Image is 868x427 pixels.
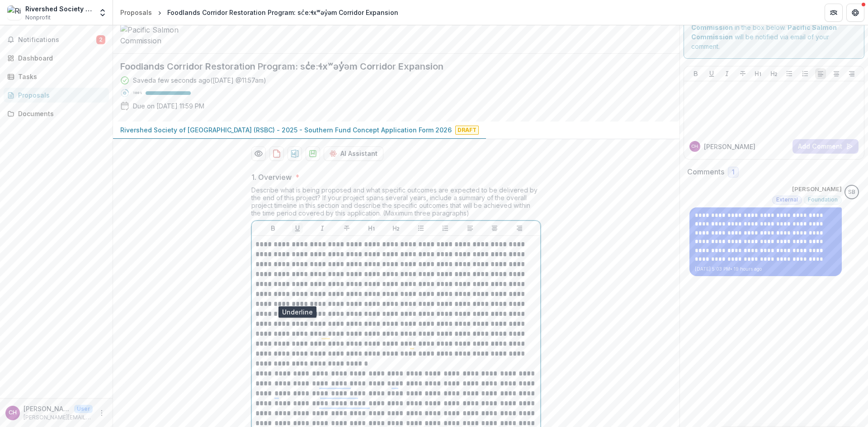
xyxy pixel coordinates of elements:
button: Bold [268,223,278,234]
button: Align Left [815,68,826,79]
button: Notifications2 [4,33,109,47]
p: [PERSON_NAME] [704,142,755,151]
a: Dashboard [4,51,109,66]
button: Strike [737,68,748,79]
span: Draft [455,126,479,135]
button: Italicize [317,223,328,234]
p: 1. Overview [251,172,292,183]
p: Due on [DATE] 11:59 PM [133,101,204,111]
nav: breadcrumb [117,6,402,19]
div: Documents [18,109,102,118]
p: [DATE] 5:03 PM • 19 hours ago [695,266,836,272]
p: User [74,405,93,413]
button: Ordered List [800,68,811,79]
button: Preview a75a8919-1949-4dbb-90fa-487a05dcfe66-0.pdf [251,146,266,161]
img: Pacific Salmon Commission [120,24,211,46]
button: download-proposal [269,146,284,161]
div: Tasks [18,72,102,81]
p: [PERSON_NAME] [792,185,842,194]
span: Foundation [808,197,838,203]
button: Heading 2 [391,223,401,234]
button: Bullet List [415,223,426,234]
button: Underline [706,68,717,79]
div: Describe what is being proposed and what specific outcomes are expected to be delivered by the en... [251,186,541,221]
button: Heading 2 [769,68,779,79]
button: Strike [341,223,352,234]
span: 2 [96,35,105,44]
div: Saved a few seconds ago ( [DATE] @ 11:57am ) [133,75,266,85]
button: Align Right [514,223,525,234]
div: Proposals [120,8,152,17]
span: Notifications [18,36,96,44]
button: More [96,408,107,418]
p: [PERSON_NAME][EMAIL_ADDRESS][DOMAIN_NAME] [24,413,93,422]
div: Send comments or questions to in the box below. will be notified via email of your comment. [684,5,865,59]
button: Align Center [489,223,500,234]
a: Documents [4,106,109,121]
p: 100 % [133,90,142,96]
button: AI Assistant [324,146,383,161]
button: Heading 1 [366,223,377,234]
a: Tasks [4,69,109,84]
button: Open entity switcher [96,4,109,22]
a: Proposals [117,6,156,19]
button: Align Left [465,223,476,234]
button: download-proposal [306,146,320,161]
div: Rivershed Society of [GEOGRAPHIC_DATA] (RSBC) [25,4,93,14]
h2: Comments [687,168,724,176]
img: Rivershed Society of British Columbia (RSBC) [7,5,22,20]
button: Ordered List [440,223,451,234]
button: Italicize [722,68,732,79]
button: download-proposal [288,146,302,161]
button: Partners [825,4,843,22]
button: Get Help [846,4,864,22]
p: Rivershed Society of [GEOGRAPHIC_DATA] (RSBC) - 2025 - Southern Fund Concept Application Form 2026 [120,125,452,135]
button: Heading 1 [753,68,764,79]
a: Proposals [4,88,109,103]
div: Sascha Bendt [848,189,855,195]
p: [PERSON_NAME] [24,404,71,413]
button: Align Center [831,68,842,79]
span: 1 [732,169,735,176]
div: Dashboard [18,53,102,63]
button: Bold [690,68,701,79]
span: Nonprofit [25,14,51,22]
div: Proposals [18,90,102,100]
button: Underline [292,223,303,234]
h2: Foodlands Corridor Restoration Program: sc̓e:ɬxʷəy̓əm Corridor Expansion [120,61,658,72]
span: External [776,197,798,203]
div: Courtney Hill [9,410,17,416]
button: Align Right [846,68,857,79]
div: Foodlands Corridor Restoration Program: sc̓e:ɬxʷəy̓əm Corridor Expansion [167,8,398,17]
div: Courtney Hill [691,144,698,149]
button: Bullet List [784,68,795,79]
button: Add Comment [793,139,859,154]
